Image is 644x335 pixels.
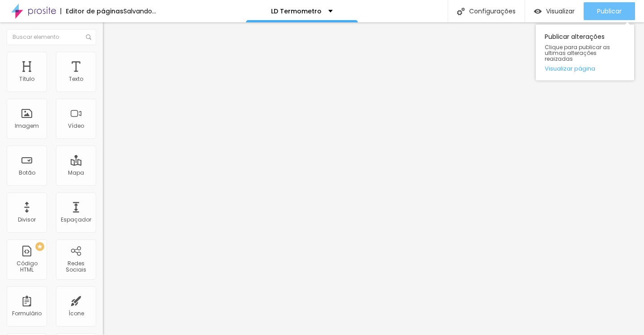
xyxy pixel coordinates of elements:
[534,8,542,15] img: view-1.svg
[58,260,93,273] div: Redes Sociais
[9,260,44,273] div: Código HTML
[69,76,83,82] div: Texto
[15,123,39,129] div: Imagem
[597,8,622,15] span: Publicar
[525,2,584,20] button: Visualizar
[123,8,156,14] div: Salvando...
[546,8,575,15] span: Visualizar
[61,217,91,223] div: Espaçador
[7,29,96,45] input: Buscar elemento
[86,34,91,40] img: Icone
[536,25,634,80] div: Publicar alterações
[271,8,322,14] p: LD Termometro
[68,123,84,129] div: Vídeo
[19,170,35,176] div: Botão
[545,66,625,71] a: Visualizar página
[19,76,34,82] div: Título
[457,8,465,15] img: Icone
[103,22,644,335] iframe: Editor
[68,310,84,317] div: Ícone
[12,310,42,317] div: Formulário
[18,217,36,223] div: Divisor
[68,170,84,176] div: Mapa
[60,8,123,14] div: Editor de páginas
[545,44,625,62] span: Clique para publicar as ultimas alterações reaizadas
[584,2,635,20] button: Publicar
